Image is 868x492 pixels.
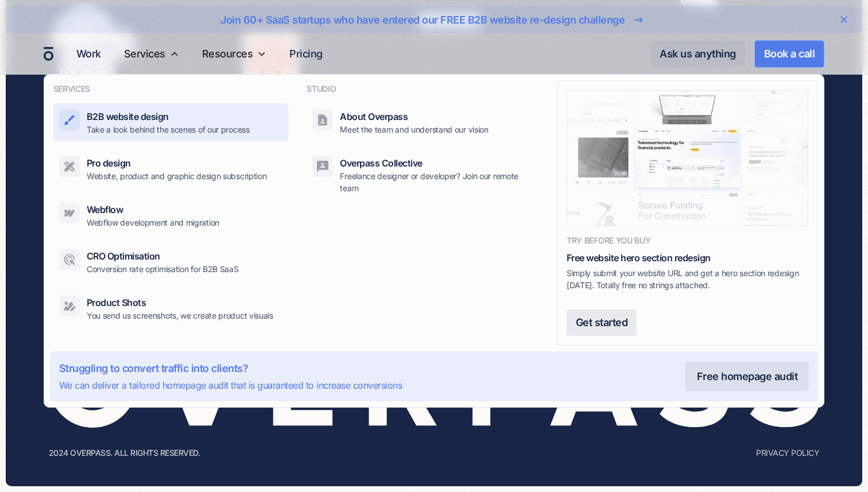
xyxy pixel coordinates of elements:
p: Website, product and graphic design subscription [87,170,267,182]
div: Services [119,33,184,74]
div: Free website hero section redesign [567,251,808,265]
a: Get started [567,309,637,336]
p: Webflow development and migration [87,216,219,228]
div: CRO Optimisation [87,249,160,263]
p: Take a look behind the scenes of our process [87,123,250,135]
a: Work [72,42,106,65]
a: Join 60+ SaaS startups who have entered our FREE B2B website re-design challenge [42,10,826,29]
p: Freelance designer or developer? Join our remote team [340,170,536,194]
div: Overpass Collective [340,156,423,170]
a: WebflowWebflow development and migration [53,197,289,234]
h4: TRY BEFORE YOU BUY [567,235,808,246]
a: About OverpassMeet the team and understand our vision [307,103,542,141]
div: Product Shots [87,296,146,309]
div: About Overpass [340,110,408,123]
p: Conversion rate optimisation for B2B SaaS [87,263,239,275]
div: Resources [197,33,272,74]
div: Services [124,46,165,61]
div: Struggling to convert traffic into clients? [59,361,249,376]
div: Webflow [87,203,123,216]
div: Join 60+ SaaS startups who have entered our FREE B2B website re-design challenge [220,12,625,28]
a: Privacy Policy [756,447,819,459]
a: Pro designWebsite, product and graphic design subscription [53,150,289,188]
div: We can deliver a tailored homepage audit that is guaranteed to increase conversions [59,378,402,392]
a: Free homepage audit [685,362,809,391]
a: Free website hero section redesignSimply submit your website URL and get a hero section redesign ... [567,246,808,296]
p: Meet the team and understand our vision [340,123,488,135]
h4: STUDIO [307,84,542,94]
a: Pricing [285,42,327,65]
a: Book a call [754,40,825,68]
p: You send us screenshots, we create product visuals [87,309,273,321]
div: B2B website design [87,110,169,123]
a: Product ShotsYou send us screenshots, we create product visuals [53,290,289,327]
p: Simply submit your website URL and get a hero section redesign [DATE]. Totally free no strings at... [567,267,808,291]
a: home [44,47,53,61]
h4: SERVICES [53,84,289,94]
a: Ask us anything [650,41,745,67]
a: Overpass CollectiveFreelance designer or developer? Join our remote team [307,150,542,200]
div: 2024 Overpass. All rights reserved. [49,447,200,459]
a: CRO OptimisationConversion rate optimisation for B2B SaaS [53,243,289,281]
div: Resources [202,46,253,61]
a: B2B website designTake a look behind the scenes of our process [53,103,289,141]
div: Pro design [87,156,131,170]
